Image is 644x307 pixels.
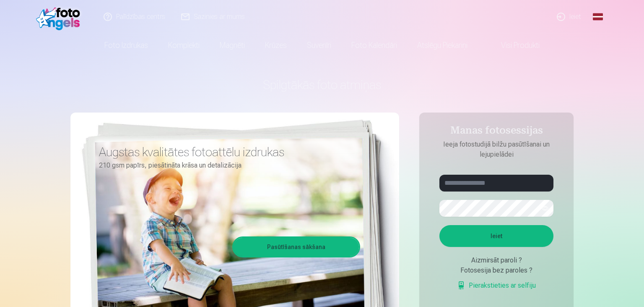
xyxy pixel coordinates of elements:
[439,225,553,247] button: Ieiet
[478,34,550,57] a: Visi produkti
[439,255,553,265] div: Aizmirsāt paroli ?
[70,77,574,92] h1: Spilgtākās foto atmiņas
[255,34,297,57] a: Krūzes
[457,281,536,291] a: Pierakstieties ar selfiju
[341,34,407,57] a: Foto kalendāri
[158,34,210,57] a: Komplekti
[36,3,84,30] img: /fa1
[99,160,354,171] p: 210 gsm papīrs, piesātināta krāsa un detalizācija
[431,139,562,160] p: Ieeja fotostudijā bilžu pasūtīšanai un lejupielādei
[99,144,354,160] h3: Augstas kvalitātes fotoattēlu izdrukas
[234,238,359,256] a: Pasūtīšanas sākšana
[297,34,341,57] a: Suvenīri
[94,34,158,57] a: Foto izdrukas
[439,265,553,276] div: Fotosesija bez paroles ?
[407,34,478,57] a: Atslēgu piekariņi
[431,124,562,139] h4: Manas fotosessijas
[210,34,255,57] a: Magnēti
